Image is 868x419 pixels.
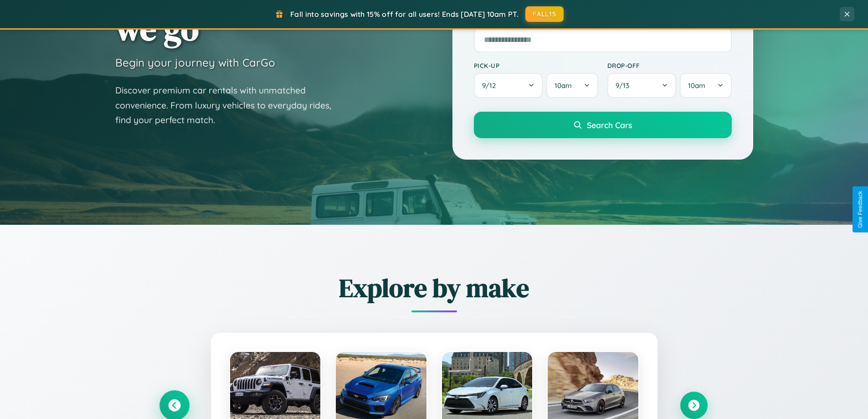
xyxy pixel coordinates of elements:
[474,73,543,98] button: 9/12
[115,83,343,128] p: Discover premium car rentals with unmatched convenience. From luxury vehicles to everyday rides, ...
[474,112,732,138] button: Search Cars
[857,191,863,228] div: Give Feedback
[607,73,677,98] button: 9/13
[688,81,705,90] span: 10am
[616,81,634,90] span: 9 / 13
[546,73,598,98] button: 10am
[525,6,564,22] button: FALL15
[680,73,731,98] button: 10am
[474,62,598,69] label: Pick-up
[482,81,500,90] span: 9 / 12
[115,56,275,69] h3: Begin your journey with CarGo
[555,81,572,90] span: 10am
[587,120,632,130] span: Search Cars
[290,10,519,19] span: Fall into savings with 15% off for all users! Ends [DATE] 10am PT.
[161,270,708,305] h2: Explore by make
[607,62,732,69] label: Drop-off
